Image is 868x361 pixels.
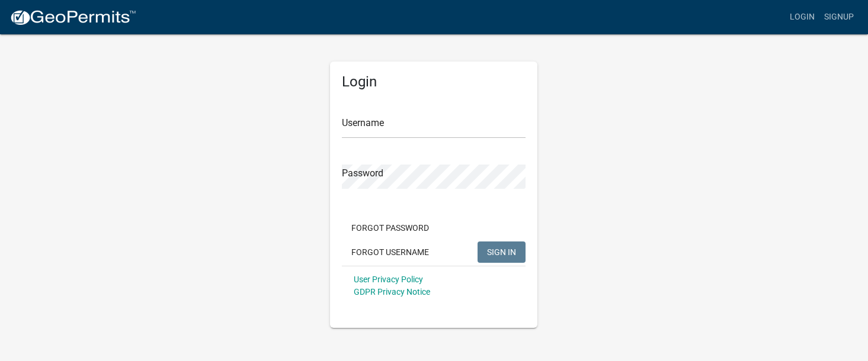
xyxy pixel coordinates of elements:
[342,73,526,91] h5: Login
[785,6,819,28] a: Login
[478,241,526,263] button: SIGN IN
[487,247,516,256] span: SIGN IN
[342,217,438,238] button: Forgot Password
[819,6,859,28] a: Signup
[354,275,423,284] a: User Privacy Policy
[342,241,438,263] button: Forgot Username
[354,287,430,296] a: GDPR Privacy Notice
